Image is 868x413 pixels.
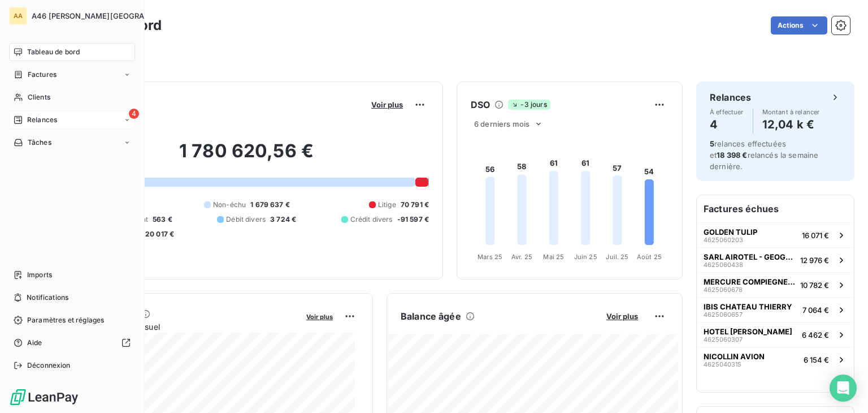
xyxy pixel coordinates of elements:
span: Voir plus [606,312,638,321]
button: IBIS CHATEAU THIERRY46250606577 064 € [697,297,854,322]
div: Open Intercom Messenger [830,375,857,402]
span: 4625060307 [704,336,743,343]
span: Voir plus [306,313,333,321]
span: 4625060678 [704,286,743,293]
tspan: Juin 25 [574,253,597,261]
span: À effectuer [710,109,744,115]
span: 4625060657 [704,311,743,318]
span: 16 071 € [802,231,829,240]
span: -20 017 € [142,229,174,239]
tspan: Mai 25 [543,253,564,261]
span: HOTEL [PERSON_NAME] [704,327,792,336]
tspan: Avr. 25 [511,253,532,261]
span: Débit divers [226,214,266,225]
span: Chiffre d'affaires mensuel [64,321,298,333]
span: MERCURE COMPIEGNE - STGHC [704,277,796,286]
span: Aide [27,338,42,348]
span: -91 597 € [397,214,429,225]
tspan: Juil. 25 [606,253,628,261]
span: 563 € [153,214,172,225]
span: -3 jours [508,100,550,110]
span: Tableau de bord [27,47,80,57]
a: Tâches [9,134,135,152]
button: HOTEL [PERSON_NAME]46250603076 462 € [697,322,854,347]
h6: Relances [710,91,751,104]
span: SARL AIROTEL - GEOGRAPHOTEL [704,252,796,261]
span: 1 679 637 € [250,200,290,210]
div: AA [9,7,27,25]
span: relances effectuées et relancés la semaine dernière. [710,139,818,171]
span: Relances [27,115,57,125]
span: Non-échu [213,200,246,210]
span: 6 154 € [804,355,829,364]
span: IBIS CHATEAU THIERRY [704,302,792,311]
span: 3 724 € [270,214,296,225]
span: 10 782 € [800,281,829,290]
button: SARL AIROTEL - GEOGRAPHOTEL462506043812 976 € [697,247,854,272]
tspan: Mars 25 [478,253,502,261]
tspan: Août 25 [637,253,662,261]
span: Montant à relancer [762,109,820,115]
h6: Balance âgée [401,309,461,323]
span: 4625040315 [704,361,741,368]
span: 6 462 € [802,330,829,339]
button: Actions [771,16,827,35]
button: Voir plus [368,100,406,110]
h2: 1 780 620,56 € [64,140,429,174]
span: 4625060203 [704,236,743,243]
span: Imports [27,270,52,280]
span: NICOLLIN AVION [704,352,765,361]
a: Imports [9,266,135,284]
a: Aide [9,334,135,352]
span: Notifications [27,292,68,303]
span: 7 064 € [802,306,829,315]
span: 6 derniers mois [474,119,530,128]
a: 4Relances [9,111,135,129]
span: Voir plus [371,100,403,109]
span: Clients [28,92,50,102]
button: Voir plus [603,311,641,321]
button: MERCURE COMPIEGNE - STGHC462506067810 782 € [697,272,854,297]
button: Voir plus [303,311,336,321]
a: Paramètres et réglages [9,311,135,329]
h6: DSO [471,98,490,111]
span: 70 791 € [401,200,429,210]
span: A46 [PERSON_NAME][GEOGRAPHIC_DATA] [32,11,188,20]
h6: Factures échues [697,195,854,222]
span: GOLDEN TULIP [704,227,757,236]
img: Logo LeanPay [9,388,79,406]
button: GOLDEN TULIP462506020316 071 € [697,222,854,247]
h4: 12,04 k € [762,115,820,134]
span: Litige [378,200,396,210]
a: Factures [9,66,135,84]
button: NICOLLIN AVION46250403156 154 € [697,347,854,372]
span: Factures [28,70,57,80]
span: Déconnexion [27,360,71,371]
h4: 4 [710,115,744,134]
span: 5 [710,139,714,148]
span: Tâches [28,137,51,148]
span: 4625060438 [704,261,743,268]
span: Crédit divers [350,214,393,225]
span: Paramètres et réglages [27,315,104,325]
span: 18 398 € [717,150,747,160]
a: Clients [9,88,135,106]
a: Tableau de bord [9,43,135,61]
span: 4 [129,109,139,119]
span: 12 976 € [800,256,829,265]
